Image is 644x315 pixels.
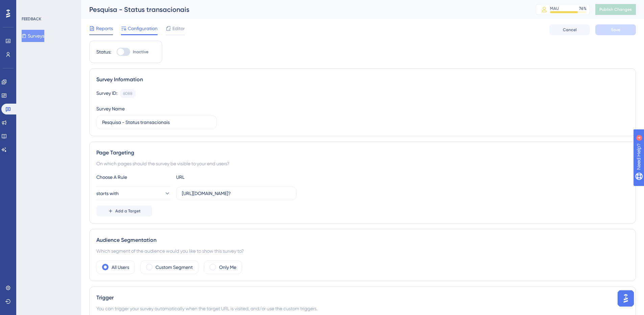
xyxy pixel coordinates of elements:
button: starts with [96,187,171,200]
div: 76 % [579,6,587,11]
div: Status: [96,48,111,56]
input: yourwebsite.com/path [182,190,291,197]
span: starts with [96,189,119,197]
span: Inactive [133,49,148,55]
span: Cancel [563,27,577,33]
div: Page Targeting [96,149,629,157]
div: Audience Segmentation [96,236,629,244]
div: You can trigger your survey automatically when the target URL is visited, and/or use the custom t... [96,304,629,313]
input: Type your Survey name [102,119,211,126]
span: Publish Changes [599,7,632,12]
div: URL [176,173,251,181]
button: Save [595,24,636,35]
span: Editor [172,24,185,33]
button: Publish Changes [595,4,636,15]
div: Survey Name [96,105,125,113]
span: Reports [96,24,113,33]
div: Trigger [96,294,629,302]
div: MAU [550,6,559,11]
span: Add a Target [115,208,141,214]
div: Survey Information [96,76,629,84]
label: Only Me [219,263,236,271]
button: Add a Target [96,206,152,216]
span: Need Help? [16,2,42,10]
div: Survey ID: [96,89,117,98]
div: 6088 [123,91,133,96]
div: FEEDBACK [22,16,41,22]
div: Pesquisa - Status transacionais [89,5,519,14]
div: Which segment of the audience would you like to show this survey to? [96,247,629,255]
label: Custom Segment [156,263,193,271]
button: Cancel [549,24,590,35]
span: Configuration [128,24,158,33]
span: Save [611,27,620,33]
div: 4 [47,3,49,9]
iframe: UserGuiding AI Assistant Launcher [616,288,636,309]
div: On which pages should the survey be visible to your end users? [96,160,629,168]
label: All Users [112,263,129,271]
div: Choose A Rule [96,173,171,181]
button: Surveys [22,30,44,42]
